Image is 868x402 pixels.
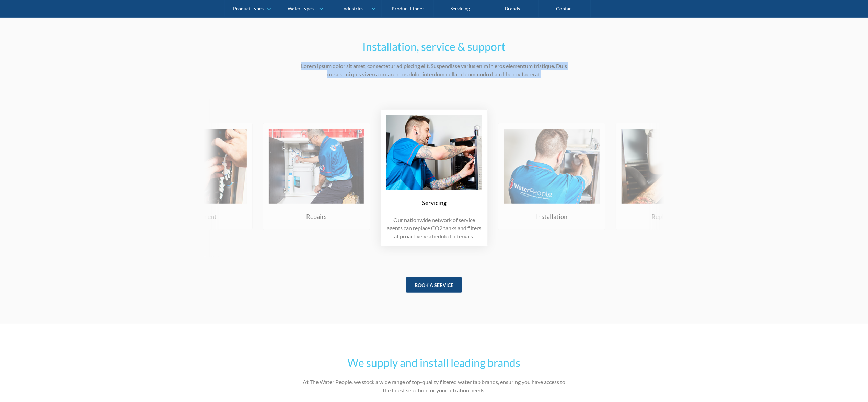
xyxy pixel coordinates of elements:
[536,212,567,221] div: Installation
[406,277,462,293] a: book a service
[306,212,327,221] div: Repairs
[342,5,363,11] div: Industries
[300,38,568,55] h2: Installation, service & support
[386,216,482,241] p: Our nationwide network of service agents can replace CO2 tanks and filters at proactively schedul...
[422,198,447,208] div: Servicing
[300,355,568,371] h2: We supply and install leading brands
[300,378,568,394] p: At The Water People, we stock a wide range of top-quality filtered water tap brands, ensuring you...
[233,5,264,11] div: Product Types
[288,5,314,11] div: Water Types
[300,62,568,78] p: Lorem ipsum dolor sit amet, consectetur adipiscing elit. Suspendisse varius enim in eros elementu...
